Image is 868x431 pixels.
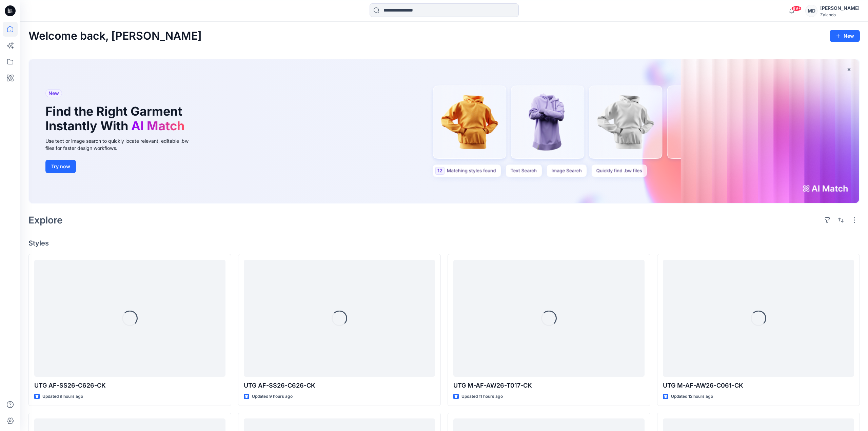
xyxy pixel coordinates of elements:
[34,381,225,390] p: UTG AF-SS26-C626-CK
[663,381,854,390] p: UTG M-AF-AW26-C061-CK
[45,160,76,173] button: Try now
[805,5,817,17] div: MD
[42,393,83,400] p: Updated 9 hours ago
[244,381,435,390] p: UTG AF-SS26-C626-CK
[671,393,713,400] p: Updated 12 hours ago
[45,104,188,133] h1: Find the Right Garment Instantly With
[820,12,860,17] div: Zalando
[28,30,202,42] h2: Welcome back, [PERSON_NAME]
[45,137,198,152] div: Use text or image search to quickly locate relevant, editable .bw files for faster design workflows.
[48,89,59,97] span: New
[28,215,63,226] h2: Explore
[131,118,184,133] span: AI Match
[820,4,860,12] div: [PERSON_NAME]
[28,239,860,247] h4: Styles
[830,30,860,42] button: New
[461,393,503,400] p: Updated 11 hours ago
[453,381,645,390] p: UTG M-AF-AW26-T017-CK
[791,6,802,11] span: 99+
[252,393,293,400] p: Updated 9 hours ago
